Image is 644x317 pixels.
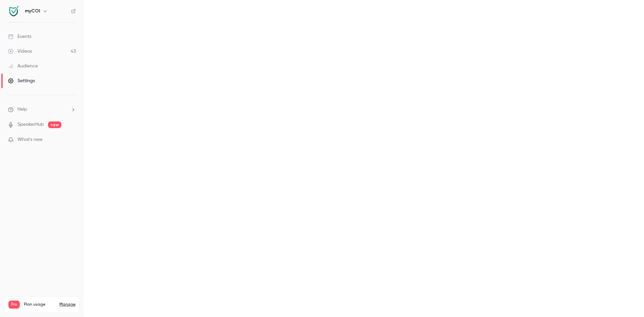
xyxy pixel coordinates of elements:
a: SpeakerHub [17,121,44,128]
a: Manage [59,302,75,307]
li: help-dropdown-opener [8,106,76,113]
iframe: Noticeable Trigger [68,137,76,143]
img: myCOI [8,6,19,16]
span: Plan usage [24,302,55,307]
div: Settings [8,77,35,84]
span: Help [17,106,27,113]
span: What's new [17,136,43,143]
div: Audience [8,63,38,69]
div: Events [8,33,31,40]
span: new [48,121,61,128]
h6: myCOI [25,8,40,14]
div: Videos [8,48,32,55]
span: Pro [8,301,20,309]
